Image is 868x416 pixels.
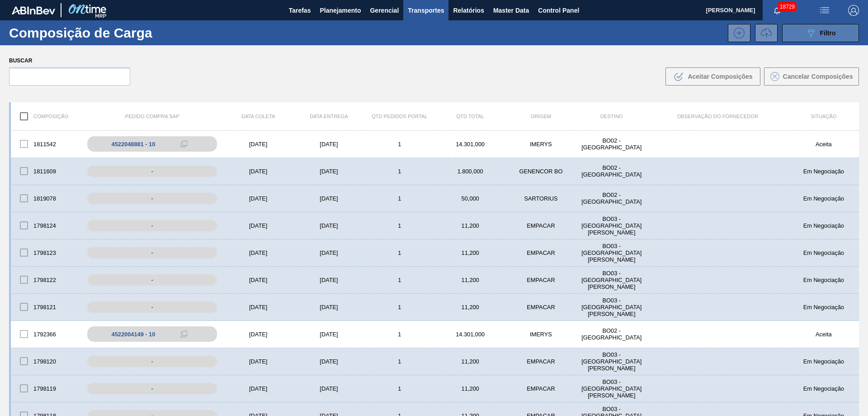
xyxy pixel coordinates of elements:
div: 1 [364,168,435,175]
div: [DATE] [223,222,293,229]
div: Aceita [788,331,859,338]
div: Em Negociação [788,385,859,392]
div: Copiar [175,329,193,339]
div: [DATE] [223,358,293,365]
div: [DATE] [293,277,364,283]
div: Qtd Pedidos Portal [364,114,435,119]
span: Planejamento [320,5,361,16]
div: 11,200 [435,385,505,392]
div: [DATE] [293,358,364,365]
div: 14.301,000 [435,141,505,148]
div: [DATE] [223,331,293,338]
div: 1819078 [11,189,81,208]
span: Cancelar Composições [783,73,853,80]
div: Em Negociação [788,168,859,175]
div: Data coleta [223,114,293,119]
div: Copiar [175,139,193,149]
div: BO03 - Santa Cruz [576,215,647,236]
div: BO03 - Santa Cruz [576,243,647,263]
div: [DATE] [293,168,364,175]
div: BO02 - La Paz [576,191,647,205]
div: BO03 - Santa Cruz [576,351,647,372]
div: BO03 - Santa Cruz [576,297,647,317]
div: 1 [364,385,435,392]
div: 1 [364,141,435,148]
div: EMPACAR [505,304,576,311]
span: Aceitar Composições [688,73,752,80]
img: Logout [848,5,859,16]
button: Notificações [763,4,792,17]
span: Filtro [820,29,836,37]
span: Tarefas [289,5,311,16]
div: Qtd Total [435,114,505,119]
div: - [87,356,217,367]
div: 1792366 [11,325,81,344]
div: [DATE] [223,385,293,392]
div: [DATE] [293,331,364,338]
div: Data entrega [293,114,364,119]
div: 11,200 [435,277,505,283]
div: Pedido Compra SAP [81,114,223,119]
img: userActions [819,5,830,16]
div: - [87,193,217,204]
div: - [87,301,217,313]
div: 14.301,000 [435,331,505,338]
div: SARTORIUS [505,195,576,202]
div: 11,200 [435,249,505,256]
div: EMPACAR [505,358,576,365]
div: - [87,220,217,231]
button: Filtro [782,24,859,42]
div: BO03 - Santa Cruz [576,378,647,399]
div: 1798122 [11,270,81,289]
div: 11,200 [435,304,505,311]
button: Importar Informações de Transporte [755,24,778,42]
span: Control Panel [538,5,579,16]
div: Nova Composição [723,24,750,42]
div: IMERYS [505,141,576,148]
div: [DATE] [293,195,364,202]
div: 4522004149 - 10 [112,331,156,338]
div: [DATE] [223,168,293,175]
div: 1 [364,358,435,365]
div: [DATE] [223,249,293,256]
div: [DATE] [293,222,364,229]
div: 1798121 [11,297,81,316]
div: EMPACAR [505,277,576,283]
div: - [87,166,217,177]
div: - [87,247,217,258]
div: EMPACAR [505,222,576,229]
span: Gerencial [370,5,399,16]
div: [DATE] [223,304,293,311]
div: [DATE] [293,249,364,256]
label: Buscar [9,54,130,67]
div: BO03 - Santa Cruz [576,270,647,290]
div: 1.800,000 [435,168,505,175]
div: IMERYS [505,331,576,338]
div: Em Negociação [788,249,859,256]
div: Origem [505,114,576,119]
div: 4522048881 - 10 [112,141,156,148]
div: 1 [364,222,435,229]
div: 11,200 [435,358,505,365]
div: [DATE] [293,141,364,148]
div: 1 [364,331,435,338]
div: EMPACAR [505,385,576,392]
div: Pedido Volume [750,24,778,42]
div: BO02 - La Paz [576,327,647,341]
h1: Composição de Carga [9,28,158,38]
div: 1 [364,195,435,202]
div: Situação [788,114,859,119]
div: [DATE] [223,195,293,202]
div: Composição [11,107,81,126]
div: [DATE] [293,304,364,311]
div: - [87,383,217,394]
div: 1798124 [11,216,81,235]
div: [DATE] [293,385,364,392]
div: [DATE] [223,277,293,283]
div: 1798120 [11,352,81,371]
span: Relatórios [453,5,484,16]
div: 1 [364,249,435,256]
div: 11,200 [435,222,505,229]
div: 1811609 [11,162,81,181]
div: 1798123 [11,243,81,262]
